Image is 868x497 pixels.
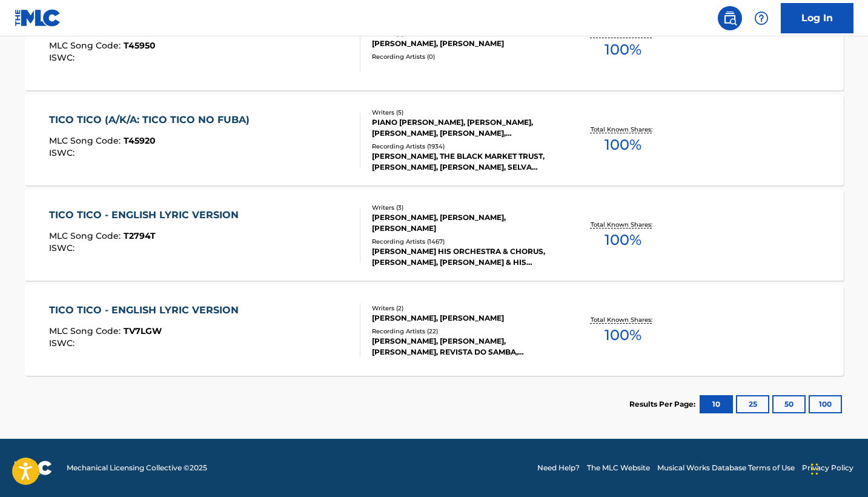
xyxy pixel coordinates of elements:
div: [PERSON_NAME], THE BLACK MARKET TRUST, [PERSON_NAME], [PERSON_NAME], SELVA NEGRA [372,151,555,173]
div: Recording Artists ( 1934 ) [372,142,555,151]
span: T45950 [124,40,156,51]
div: [PERSON_NAME], [PERSON_NAME], [PERSON_NAME] [372,212,555,234]
div: [PERSON_NAME], [PERSON_NAME], [PERSON_NAME], REVISTA DO SAMBA, [PERSON_NAME] [372,336,555,358]
div: Help [749,6,774,30]
button: 25 [736,395,769,413]
div: Recording Artists ( 0 ) [372,52,555,61]
img: MLC Logo [15,9,61,27]
p: Total Known Shares: [591,220,655,229]
span: MLC Song Code : [49,40,124,51]
span: T2794T [124,230,156,241]
img: search [723,11,737,25]
div: TICO TICO (A/K/A: TICO TICO NO FUBA) [49,113,256,127]
span: T45920 [124,135,156,146]
a: TICO TICO - ENGLISH LYRIC VERSIONMLC Song Code:TV7LGWISWC:Writers (2)[PERSON_NAME], [PERSON_NAME]... [25,285,844,376]
img: help [754,11,769,25]
span: TV7LGW [124,325,162,336]
button: 10 [700,395,733,413]
p: Total Known Shares: [591,315,655,324]
span: ISWC : [49,147,78,158]
span: MLC Song Code : [49,325,124,336]
a: Need Help? [537,462,580,473]
span: ISWC : [49,338,78,349]
div: TICO TICO - ENGLISH LYRIC VERSION [49,303,245,318]
img: logo [15,461,52,475]
div: [PERSON_NAME] HIS ORCHESTRA & CHORUS, [PERSON_NAME], [PERSON_NAME] & HIS ORCHESTRA & CHORUS, [PER... [372,246,555,268]
p: Total Known Shares: [591,125,655,134]
a: TICO TICO (A/K/A: TICO TICO NO FUBA)MLC Song Code:T45920ISWC:Writers (5)PIANO [PERSON_NAME], [PER... [25,95,844,185]
a: Privacy Policy [802,462,853,473]
div: [PERSON_NAME], [PERSON_NAME] [372,313,555,324]
p: Results Per Page: [629,399,698,410]
div: Writers ( 5 ) [372,108,555,117]
div: Recording Artists ( 1467 ) [372,237,555,246]
button: 100 [809,395,842,413]
span: Mechanical Licensing Collective © 2025 [67,462,207,473]
span: 100 % [605,229,641,251]
div: Drag [811,451,818,487]
a: Log In [781,3,853,33]
span: ISWC : [49,242,78,253]
a: Public Search [718,6,742,30]
div: TICO TICO - ENGLISH LYRIC VERSION [49,208,245,222]
div: PIANO [PERSON_NAME], [PERSON_NAME], [PERSON_NAME], [PERSON_NAME], [PERSON_NAME] [372,117,555,139]
div: Recording Artists ( 22 ) [372,327,555,336]
span: ISWC : [49,52,78,63]
span: 100 % [605,134,641,156]
div: [PERSON_NAME], [PERSON_NAME] [372,38,555,49]
a: TICO TICO - ENGLISH LYRIC VERSIONMLC Song Code:T2794TISWC:Writers (3)[PERSON_NAME], [PERSON_NAME]... [25,190,844,281]
span: 100 % [605,39,641,61]
div: Writers ( 3 ) [372,203,555,212]
a: Musical Works Database Terms of Use [657,462,795,473]
span: MLC Song Code : [49,230,124,241]
a: The MLC Website [587,462,650,473]
span: 100 % [605,324,641,346]
div: Writers ( 2 ) [372,304,555,313]
button: 50 [772,395,806,413]
iframe: Chat Widget [807,439,868,497]
span: MLC Song Code : [49,135,124,146]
